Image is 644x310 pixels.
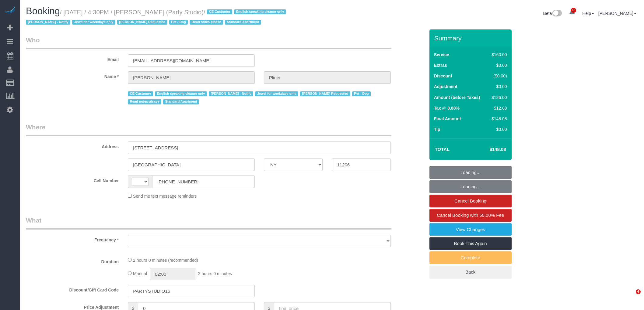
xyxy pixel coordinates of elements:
[566,6,578,19] a: 13
[489,62,507,68] div: $0.00
[598,11,636,16] a: [PERSON_NAME]
[128,99,161,104] span: Read notes please
[434,105,460,111] label: Tax @ 8.88%
[434,73,452,79] label: Discount
[117,20,167,25] span: [PERSON_NAME] Requested
[26,36,391,49] legend: Who
[163,99,199,104] span: Standard Apartment
[434,126,440,132] label: Tip
[489,94,507,100] div: $136.00
[435,147,450,152] strong: Total
[133,271,147,276] span: Manual
[623,289,638,304] iframe: Intercom live chat
[429,237,512,250] a: Book This Again
[300,91,350,96] span: [PERSON_NAME] Requested
[209,91,253,96] span: [PERSON_NAME] - Notify
[169,20,188,25] span: Pet - Dog
[636,289,641,294] span: 4
[133,258,198,263] span: 2 hours 0 minutes (recommended)
[489,83,507,90] div: $0.00
[26,6,60,16] span: Booking
[429,195,512,207] a: Cancel Booking
[26,20,70,25] span: [PERSON_NAME] - Notify
[571,8,576,13] span: 13
[21,54,123,63] label: Email
[434,94,480,100] label: Amount (before Taxes)
[152,175,255,188] input: Cell Number
[434,35,509,42] h3: Summary
[72,20,115,25] span: Jewel for weekdays only
[133,194,197,199] span: Send me text message reminders
[128,54,255,67] input: Email
[26,216,391,230] legend: What
[552,10,562,18] img: New interface
[429,209,512,222] a: Cancel Booking with 50.00% Fee
[128,71,255,84] input: First Name
[255,91,298,96] span: Jewel for weekdays only
[26,123,391,136] legend: Where
[434,62,447,68] label: Extras
[489,105,507,111] div: $12.08
[543,11,562,16] a: Beta
[26,9,288,26] small: / [DATE] / 4:30PM / [PERSON_NAME] (Party Studio)
[434,52,449,58] label: Service
[198,271,232,276] span: 2 hours 0 minutes
[582,11,594,16] a: Help
[21,71,123,80] label: Name *
[128,158,255,171] input: City
[21,235,123,243] label: Frequency *
[352,91,371,96] span: Pet - Dog
[225,20,261,25] span: Standard Apartment
[332,158,390,171] input: Zip Code
[429,223,512,236] a: View Changes
[128,91,153,96] span: CE Customer
[21,285,123,293] label: Discount/Gift Card Code
[21,141,123,150] label: Address
[471,147,506,152] h4: $148.08
[234,9,286,14] span: English speaking cleaner only
[489,126,507,132] div: $0.00
[437,213,504,218] span: Cancel Booking with 50.00% Fee
[155,91,207,96] span: English speaking cleaner only
[207,9,232,14] span: CE Customer
[489,52,507,58] div: $160.00
[21,257,123,265] label: Duration
[434,116,461,122] label: Final Amount
[489,73,507,79] div: ($0.00)
[264,71,391,84] input: Last Name
[429,266,512,278] a: Back
[4,6,16,15] img: Automaid Logo
[190,20,223,25] span: Read notes please
[434,83,457,90] label: Adjustment
[489,116,507,122] div: $148.08
[21,175,123,184] label: Cell Number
